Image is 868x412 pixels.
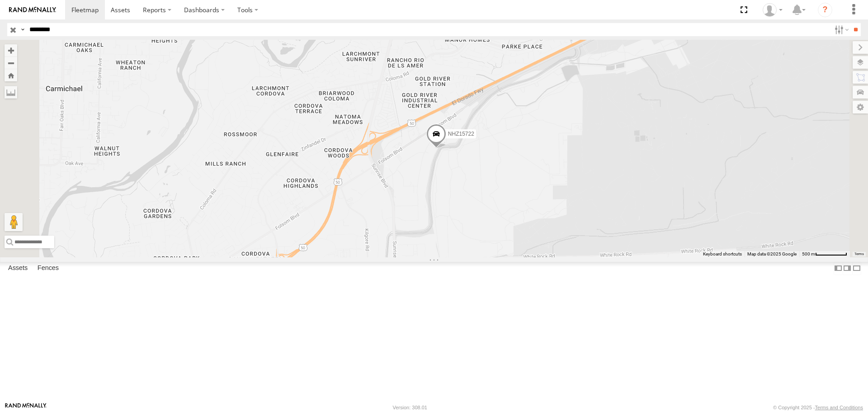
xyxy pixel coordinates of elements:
[5,213,23,231] button: Drag Pegman onto the map to open Street View
[799,251,850,257] button: Map Scale: 500 m per 67 pixels
[834,262,843,275] label: Dock Summary Table to the Left
[5,44,17,57] button: Zoom in
[759,3,786,17] div: Zulema McIntosch
[5,69,17,81] button: Zoom Home
[33,262,63,275] label: Fences
[703,251,742,257] button: Keyboard shortcuts
[393,405,427,410] div: Version: 308.01
[818,3,832,17] i: ?
[19,23,26,36] label: Search Query
[448,131,474,137] span: NHZ15722
[815,405,863,410] a: Terms and Conditions
[5,403,47,412] a: Visit our Website
[4,262,32,275] label: Assets
[854,252,864,256] a: Terms (opens in new tab)
[853,101,868,114] label: Map Settings
[5,57,17,69] button: Zoom out
[843,262,852,275] label: Dock Summary Table to the Right
[747,251,797,256] span: Map data ©2025 Google
[802,251,815,256] span: 500 m
[831,23,850,36] label: Search Filter Options
[773,405,863,410] div: © Copyright 2025 -
[5,86,17,99] label: Measure
[852,262,861,275] label: Hide Summary Table
[9,7,56,13] img: rand-logo.svg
